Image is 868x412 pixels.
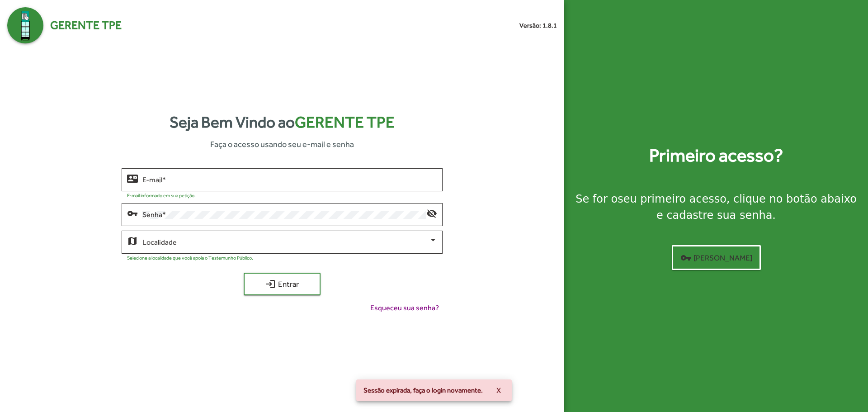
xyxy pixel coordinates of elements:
mat-hint: Selecione a localidade que você apoia o Testemunho Público. [127,255,253,260]
span: X [496,382,501,398]
strong: Primeiro acesso? [649,142,783,169]
small: Versão: 1.8.1 [519,21,557,30]
mat-icon: vpn_key [127,208,138,218]
button: X [489,382,508,398]
span: Gerente TPE [295,113,395,131]
span: [PERSON_NAME] [680,250,752,266]
mat-icon: contact_mail [127,173,138,184]
strong: Seja Bem Vindo ao [170,110,395,134]
div: Se for o , clique no botão abaixo e cadastre sua senha. [575,191,857,223]
mat-icon: vpn_key [680,252,691,263]
img: Logo Gerente [7,7,43,43]
strong: seu primeiro acesso [618,193,726,205]
mat-icon: map [127,235,138,246]
mat-hint: E-mail informado em sua petição. [127,193,196,198]
mat-icon: visibility_off [426,208,437,218]
span: Entrar [252,276,312,292]
span: Faça o acesso usando seu e-mail e senha [210,138,354,150]
button: Entrar [244,273,321,295]
mat-icon: login [265,279,276,289]
button: [PERSON_NAME] [672,245,761,270]
span: Esqueceu sua senha? [370,303,439,313]
span: Gerente TPE [50,17,122,34]
span: Sessão expirada, faça o login novamente. [363,386,483,395]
